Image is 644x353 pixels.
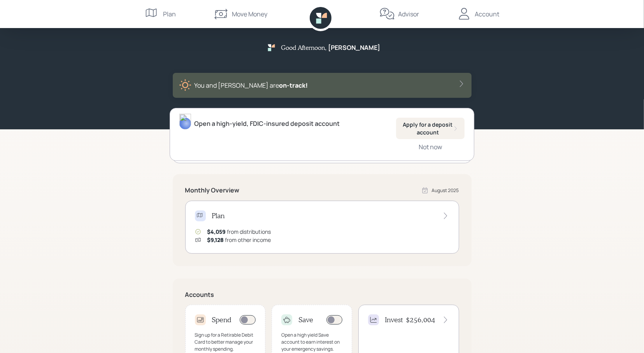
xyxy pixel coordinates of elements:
[475,9,500,19] div: Account
[194,119,340,128] div: Open a high-yield, FDIC-insured deposit account
[207,236,224,244] span: $9,128
[419,143,442,151] div: Not now
[179,114,191,129] img: michael-russo-headshot.png
[298,316,313,324] h4: Save
[185,187,240,194] h5: Monthly Overview
[212,316,232,324] h4: Spend
[328,44,380,51] h5: [PERSON_NAME]
[402,121,458,136] div: Apply for a deposit account
[185,291,459,298] h5: Accounts
[212,212,225,220] h4: Plan
[406,316,435,324] h4: $256,004
[163,9,176,19] div: Plan
[396,118,465,139] button: Apply for a deposit account
[398,9,419,19] div: Advisor
[232,9,267,19] div: Move Money
[179,79,191,92] img: sunny-XHVQM73Q.digested.png
[207,228,271,236] div: from distributions
[207,228,226,235] span: $4,059
[432,187,459,194] div: August 2025
[195,332,256,353] div: Sign up for a Retirable Debit Card to better manage your monthly spending.
[207,236,271,244] div: from other income
[195,81,308,90] div: You and [PERSON_NAME] are
[279,81,308,90] span: on‑track!
[281,332,342,353] div: Open a high yield Save account to earn interest on your emergency savings.
[385,316,403,324] h4: Invest
[281,44,326,51] h5: Good Afternoon ,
